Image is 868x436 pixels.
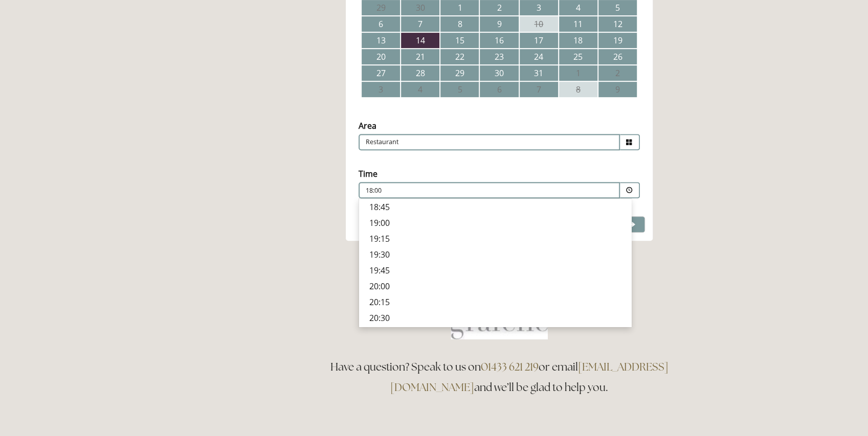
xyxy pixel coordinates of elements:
[559,82,597,97] td: 8
[369,312,621,324] p: 20:30
[440,49,479,64] td: 22
[366,186,551,195] p: 18:00
[401,16,439,32] td: 7
[559,65,597,81] td: 1
[559,33,597,48] td: 18
[369,217,621,228] p: 19:00
[480,33,518,48] td: 16
[362,16,400,32] td: 6
[480,82,518,97] td: 6
[362,82,400,97] td: 3
[369,281,621,292] p: 20:00
[598,65,637,81] td: 2
[598,33,637,48] td: 19
[481,360,539,374] a: 01433 621 219
[440,65,479,81] td: 29
[401,65,439,81] td: 28
[598,49,637,64] td: 26
[480,49,518,64] td: 23
[520,65,558,81] td: 31
[480,16,518,32] td: 9
[520,33,558,48] td: 17
[369,233,621,244] p: 19:15
[362,49,400,64] td: 20
[440,82,479,97] td: 5
[520,49,558,64] td: 24
[520,16,558,32] td: 10
[369,249,621,260] p: 19:30
[559,49,597,64] td: 25
[559,16,597,32] td: 11
[480,65,518,81] td: 30
[440,33,479,48] td: 15
[369,296,621,308] p: 20:15
[359,168,377,179] label: Time
[359,120,376,131] label: Area
[362,33,400,48] td: 13
[440,16,479,32] td: 8
[362,65,400,81] td: 27
[401,49,439,64] td: 21
[401,33,439,48] td: 14
[369,265,621,276] p: 19:45
[520,82,558,97] td: 7
[320,357,679,398] h3: Have a question? Speak to us on or email and we’ll be glad to help you.
[598,82,637,97] td: 9
[369,201,621,213] p: 18:45
[401,82,439,97] td: 4
[598,16,637,32] td: 12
